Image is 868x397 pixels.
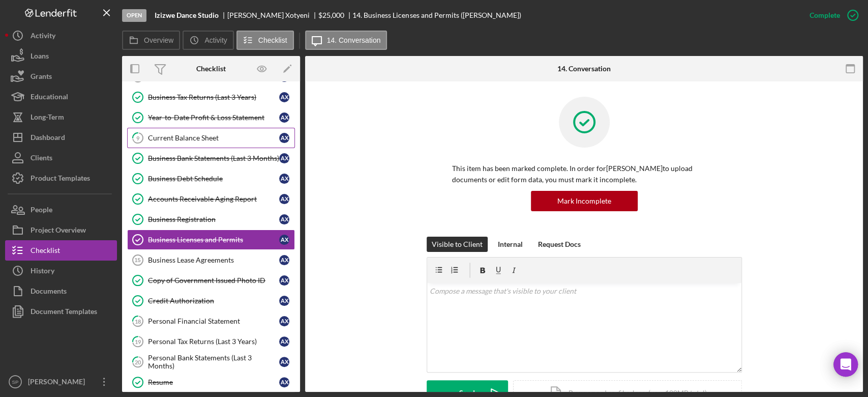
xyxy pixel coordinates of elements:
[148,236,279,244] div: Business Licenses and Permits
[31,240,60,263] div: Checklist
[327,36,381,44] label: 14. Conversation
[155,11,219,19] b: Izizwe Dance Studio
[279,153,289,163] div: A X
[148,256,279,264] div: Business Lease Agreements
[148,276,279,285] div: Copy of Government Issued Photo ID
[279,316,289,326] div: A X
[5,148,117,168] a: Clients
[5,25,117,46] button: Activity
[31,127,65,150] div: Dashboard
[538,237,581,252] div: Request Docs
[799,5,863,25] button: Complete
[122,31,180,50] button: Overview
[204,36,227,44] label: Activity
[279,357,289,367] div: A X
[31,107,64,130] div: Long-Term
[279,194,289,204] div: A X
[127,107,295,128] a: Year-to-Date Profit & Loss StatementAX
[533,237,586,252] button: Request Docs
[148,354,279,370] div: Personal Bank Statements (Last 3 Months)
[810,5,840,25] div: Complete
[279,296,289,306] div: A X
[5,372,117,392] button: SP[PERSON_NAME]
[31,148,52,171] div: Clients
[258,36,287,44] label: Checklist
[493,237,528,252] button: Internal
[127,87,295,107] a: Business Tax Returns (Last 3 Years)AX
[148,134,279,142] div: Current Balance Sheet
[432,237,483,252] div: Visible to Client
[148,114,279,122] div: Year-to-Date Profit & Loss Statement
[127,372,295,392] a: ResumeAX
[196,65,226,73] div: Checklist
[318,11,344,19] span: $25,000
[122,9,146,22] div: Open
[31,261,54,283] div: History
[127,311,295,331] a: 18Personal Financial StatementAX
[236,31,294,50] button: Checklist
[279,275,289,286] div: A X
[25,372,92,394] div: [PERSON_NAME]
[31,281,67,304] div: Documents
[127,291,295,311] a: Credit AuthorizationAX
[31,301,97,324] div: Document Templates
[127,189,295,209] a: Accounts Receivable Aging ReportAX
[127,168,295,189] a: Business Debt ScheduleAX
[127,250,295,270] a: 15Business Lease AgreementsAX
[5,168,117,188] button: Product Templates
[279,255,289,265] div: A X
[279,112,289,123] div: A X
[531,191,638,211] button: Mark Incomplete
[5,127,117,148] button: Dashboard
[5,301,117,322] a: Document Templates
[31,200,52,222] div: People
[5,220,117,240] button: Project Overview
[127,270,295,291] a: Copy of Government Issued Photo IDAX
[279,377,289,387] div: A X
[135,338,141,345] tspan: 19
[148,215,279,223] div: Business Registration
[833,352,858,377] div: Open Intercom Messenger
[452,163,716,186] p: This item has been marked complete. In order for [PERSON_NAME] to upload documents or edit form d...
[279,174,289,184] div: A X
[31,46,49,69] div: Loans
[136,134,140,141] tspan: 9
[557,65,611,73] div: 14. Conversation
[5,46,117,66] button: Loans
[5,261,117,281] a: History
[5,240,117,261] button: Checklist
[31,87,68,109] div: Educational
[31,220,86,243] div: Project Overview
[127,331,295,352] a: 19Personal Tax Returns (Last 3 Years)AX
[5,87,117,107] button: Educational
[5,107,117,127] a: Long-Term
[427,237,488,252] button: Visible to Client
[148,378,279,386] div: Resume
[148,154,279,162] div: Business Bank Statements (Last 3 Months)
[183,31,233,50] button: Activity
[5,200,117,220] button: People
[134,257,140,263] tspan: 15
[279,133,289,143] div: A X
[148,337,279,346] div: Personal Tax Returns (Last 3 Years)
[31,25,55,48] div: Activity
[127,352,295,372] a: 20Personal Bank Statements (Last 3 Months)AX
[31,66,52,89] div: Grants
[5,66,117,87] button: Grants
[305,31,387,50] button: 14. Conversation
[227,11,318,19] div: [PERSON_NAME] Xotyeni
[148,195,279,203] div: Accounts Receivable Aging Report
[127,148,295,168] a: Business Bank Statements (Last 3 Months)AX
[135,318,141,324] tspan: 18
[148,297,279,305] div: Credit Authorization
[12,379,19,385] text: SP
[279,235,289,245] div: A X
[5,281,117,301] button: Documents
